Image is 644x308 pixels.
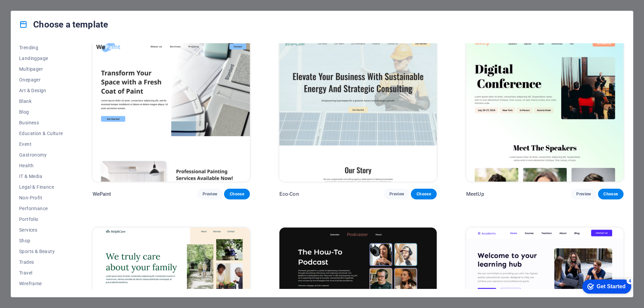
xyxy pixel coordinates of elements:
[19,184,63,190] span: Legal & Finance
[571,189,596,199] button: Preview
[19,109,63,115] span: Blog
[93,37,250,182] img: WePaint
[19,64,63,74] button: Multipager
[19,267,63,278] button: Travel
[19,107,63,117] button: Blog
[279,37,437,182] img: Eco-Con
[19,117,63,128] button: Business
[19,182,63,192] button: Legal & Finance
[19,171,63,182] button: IT & Media
[411,189,436,199] button: Choose
[19,192,63,203] button: Non-Profit
[19,141,63,147] span: Event
[19,259,63,265] span: Trades
[19,206,63,211] span: Performance
[19,225,63,235] button: Services
[19,174,63,179] span: IT & Media
[19,139,63,149] button: Event
[19,131,63,136] span: Education & Culture
[19,227,63,233] span: Services
[19,85,63,96] button: Art & Design
[19,257,63,267] button: Trades
[19,149,63,160] button: Gastronomy
[19,99,63,104] span: Blank
[19,45,63,50] span: Trending
[19,235,63,246] button: Shop
[19,120,63,125] span: Business
[416,191,431,197] span: Choose
[19,160,63,171] button: Health
[19,56,63,61] span: Landingpage
[19,238,63,243] span: Shop
[19,42,63,53] button: Trending
[19,270,63,275] span: Travel
[5,3,54,17] div: Get Started 4 items remaining, 20% complete
[19,88,63,93] span: Art & Design
[19,19,108,30] h4: Choose a template
[19,249,63,254] span: Sports & Beauty
[19,77,63,82] span: Onepager
[19,217,63,222] span: Portfolio
[19,278,63,289] button: Wireframe
[279,191,299,197] p: Eco-Con
[19,152,63,158] span: Gastronomy
[19,195,63,200] span: Non-Profit
[229,191,244,197] span: Choose
[19,281,63,286] span: Wireframe
[224,189,250,199] button: Choose
[598,189,624,199] button: Choose
[466,37,624,182] img: MeetUp
[197,189,223,199] button: Preview
[203,191,217,197] span: Preview
[466,191,484,197] p: MeetUp
[20,7,49,13] div: Get Started
[384,189,410,199] button: Preview
[19,96,63,107] button: Blank
[389,191,404,197] span: Preview
[50,1,56,8] div: 4
[19,246,63,257] button: Sports & Beauty
[19,74,63,85] button: Onepager
[19,66,63,72] span: Multipager
[19,53,63,64] button: Landingpage
[603,191,618,197] span: Choose
[19,163,63,168] span: Health
[93,191,111,197] p: WePaint
[19,214,63,225] button: Portfolio
[576,191,591,197] span: Preview
[19,128,63,139] button: Education & Culture
[19,203,63,214] button: Performance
